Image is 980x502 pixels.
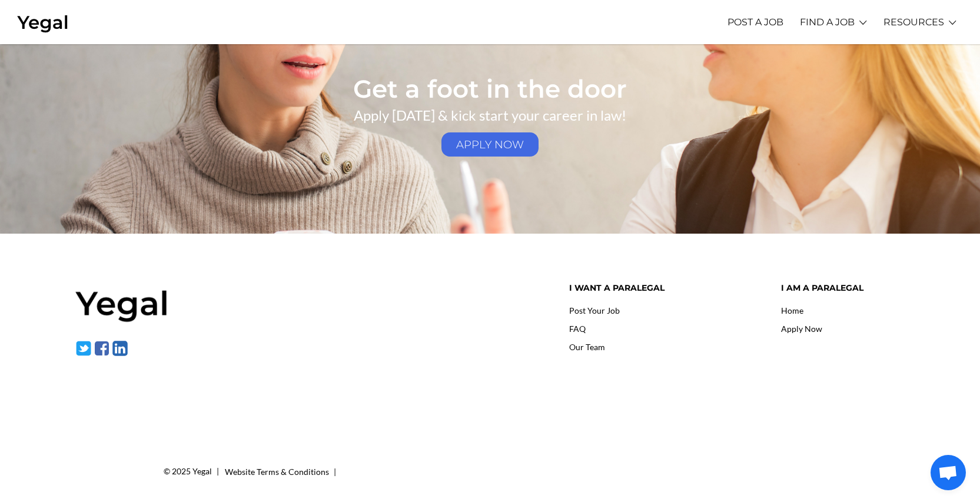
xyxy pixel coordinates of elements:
a: FAQ [569,324,586,334]
img: linkedin-1.svg [112,340,128,357]
a: Our Team [569,342,605,352]
div: © 2025 Yegal [164,464,219,479]
a: POST A JOB [727,6,783,38]
a: Open chat [931,455,966,490]
h2: Get a foot in the door [82,77,898,101]
a: RESOURCES [883,6,944,38]
img: twitter-1.svg [75,340,92,357]
h4: I am a paralegal [781,283,905,293]
a: Apply Now [781,324,822,334]
a: APPLY NOW [441,132,539,157]
a: Website Terms & Conditions [225,467,329,477]
h4: I want a paralegal [569,283,763,293]
img: facebook-1.svg [94,340,110,357]
a: FIND A JOB [800,6,855,38]
p: Apply [DATE] & kick start your career in law! [82,101,898,129]
a: Home [781,305,803,315]
a: Post Your Job [569,305,620,315]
